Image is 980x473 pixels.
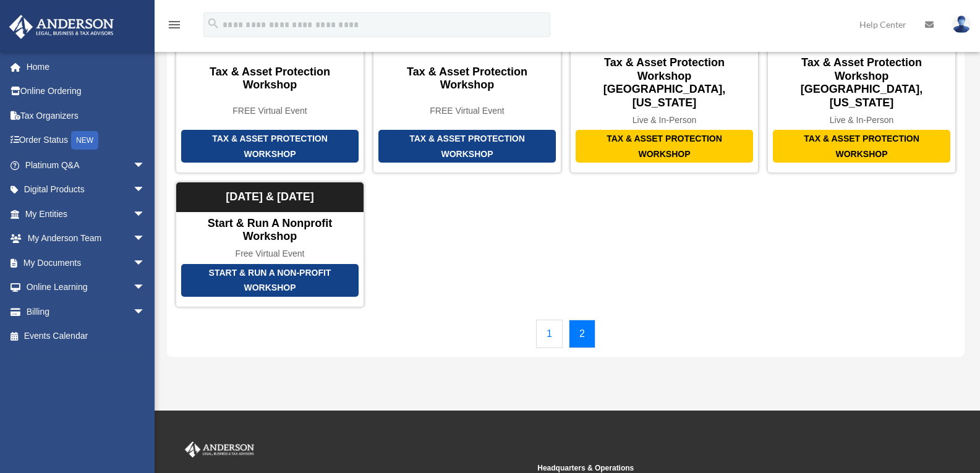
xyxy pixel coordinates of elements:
[176,22,364,174] a: Tax & Asset Protection Workshop Tax & Asset Protection Workshop FREE Virtual Event [DATE]
[9,226,164,251] a: My Anderson Teamarrow_drop_down
[176,249,364,259] div: Free Virtual Event
[570,22,759,174] a: Tax & Asset Protection Workshop Tax & Asset Protection Workshop [GEOGRAPHIC_DATA], [US_STATE] Liv...
[133,275,158,300] span: arrow_drop_down
[133,202,158,227] span: arrow_drop_down
[768,115,955,126] div: Live & In-Person
[176,182,364,307] a: Start & Run a Non-Profit Workshop Start & Run a Nonprofit Workshop Free Virtual Event [DATE] & [D...
[571,56,758,109] div: Tax & Asset Protection Workshop [GEOGRAPHIC_DATA], [US_STATE]
[133,250,158,276] span: arrow_drop_down
[9,177,164,202] a: Digital Productsarrow_drop_down
[176,66,364,92] div: Tax & Asset Protection Workshop
[9,128,164,153] a: Order StatusNEW
[181,130,359,163] div: Tax & Asset Protection Workshop
[182,441,257,458] img: Anderson Advisors Platinum Portal
[378,130,556,163] div: Tax & Asset Protection Workshop
[9,202,164,226] a: My Entitiesarrow_drop_down
[767,22,956,174] a: Tax & Asset Protection Workshop Tax & Asset Protection Workshop [GEOGRAPHIC_DATA], [US_STATE] Liv...
[773,130,950,163] div: Tax & Asset Protection Workshop
[133,299,158,325] span: arrow_drop_down
[373,22,561,174] a: Tax & Asset Protection Workshop Tax & Asset Protection Workshop FREE Virtual Event [DATE]
[576,130,753,163] div: Tax & Asset Protection Workshop
[133,177,158,203] span: arrow_drop_down
[133,226,158,252] span: arrow_drop_down
[71,131,98,150] div: NEW
[6,15,117,39] img: Anderson Advisors Platinum Portal
[9,299,164,324] a: Billingarrow_drop_down
[373,106,561,116] div: FREE Virtual Event
[373,66,561,92] div: Tax & Asset Protection Workshop
[9,250,164,275] a: My Documentsarrow_drop_down
[569,320,595,348] a: 2
[176,106,364,116] div: FREE Virtual Event
[9,324,158,349] a: Events Calendar
[176,217,364,244] div: Start & Run a Nonprofit Workshop
[9,153,164,177] a: Platinum Q&Aarrow_drop_down
[181,264,359,297] div: Start & Run a Non-Profit Workshop
[952,15,971,33] img: User Pic
[167,17,182,32] i: menu
[9,54,164,79] a: Home
[9,103,164,128] a: Tax Organizers
[176,182,364,212] div: [DATE] & [DATE]
[167,22,182,32] a: menu
[571,115,758,126] div: Live & In-Person
[9,79,164,104] a: Online Ordering
[768,56,955,109] div: Tax & Asset Protection Workshop [GEOGRAPHIC_DATA], [US_STATE]
[9,275,164,300] a: Online Learningarrow_drop_down
[133,153,158,178] span: arrow_drop_down
[536,320,563,348] a: 1
[207,17,220,30] i: search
